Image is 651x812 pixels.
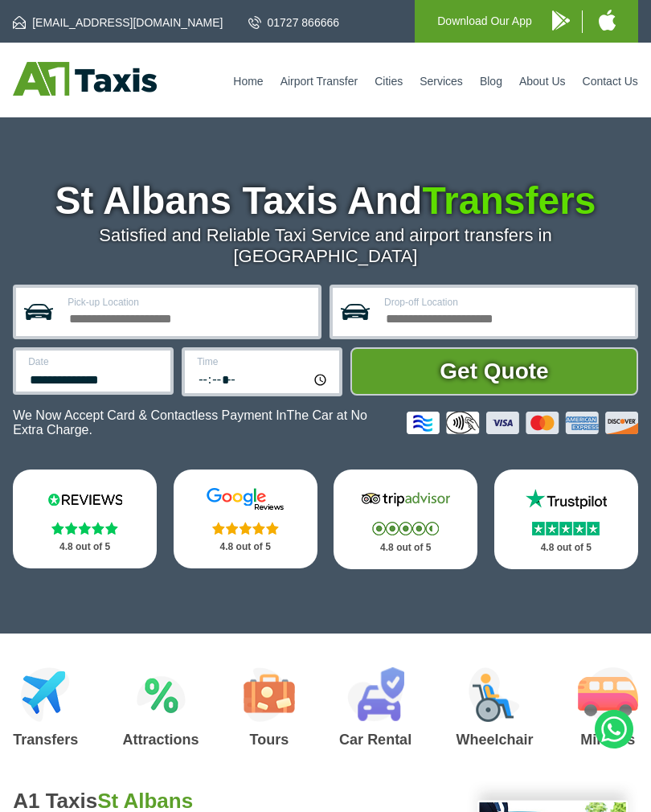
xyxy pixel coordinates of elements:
img: Credit And Debit Cards [407,412,638,434]
img: Trustpilot [518,487,614,511]
img: A1 Taxis Android App [552,10,570,31]
img: Wheelchair [469,667,520,722]
p: 4.8 out of 5 [191,537,300,557]
p: Download Our App [437,11,532,31]
p: Satisfied and Reliable Taxi Service and airport transfers in [GEOGRAPHIC_DATA] [13,225,638,267]
img: Tours [244,667,295,722]
a: Airport Transfer [280,75,358,88]
img: Google [197,487,293,511]
img: Car Rental [347,667,404,722]
h3: Tours [244,732,295,747]
img: Airport Transfers [21,667,70,722]
h3: Minibus [578,732,638,747]
a: [EMAIL_ADDRESS][DOMAIN_NAME] [13,14,223,31]
a: Blog [480,75,502,88]
img: Tripadvisor [358,487,454,511]
img: Minibus [578,667,638,722]
label: Time [197,357,330,367]
span: The Car at No Extra Charge. [13,408,367,437]
a: Contact Us [583,75,638,88]
button: Get Quote [350,347,638,396]
a: Home [233,75,263,88]
img: A1 Taxis St Albans LTD [13,62,157,96]
a: About Us [519,75,566,88]
label: Drop-off Location [384,297,625,307]
h3: Transfers [13,732,78,747]
p: 4.8 out of 5 [31,537,139,557]
img: Attractions [137,667,186,722]
label: Pick-up Location [68,297,309,307]
p: We Now Accept Card & Contactless Payment In [13,408,395,437]
a: 01727 866666 [248,14,340,31]
a: Services [420,75,463,88]
p: 4.8 out of 5 [512,538,620,558]
img: Reviews.io [37,487,133,511]
img: Stars [532,522,600,535]
img: A1 Taxis iPhone App [599,10,616,31]
h3: Car Rental [339,732,411,747]
span: Transfers [422,179,596,222]
a: Tripadvisor Stars 4.8 out of 5 [334,470,477,569]
label: Date [28,357,161,367]
h3: Attractions [123,732,199,747]
img: Stars [372,522,439,535]
a: Google Stars 4.8 out of 5 [174,470,317,568]
img: Stars [51,522,118,535]
a: Trustpilot Stars 4.8 out of 5 [494,470,638,569]
img: Stars [212,522,279,535]
h1: St Albans Taxis And [13,182,638,220]
a: Reviews.io Stars 4.8 out of 5 [13,470,157,568]
p: 4.8 out of 5 [351,538,460,558]
a: Cities [375,75,403,88]
h3: Wheelchair [456,732,533,747]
